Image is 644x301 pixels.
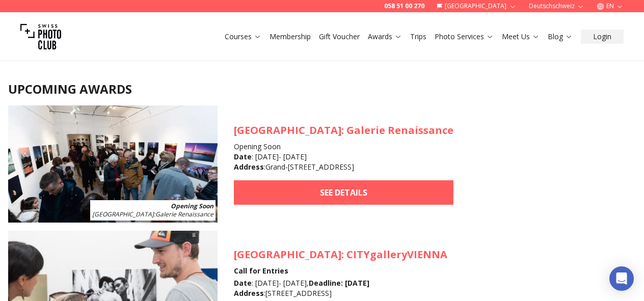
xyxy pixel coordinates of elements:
img: SPC Photo Awards Geneva: October 2025 [8,105,218,223]
button: Awards [364,30,406,44]
h3: : Galerie Renaissance [234,123,453,138]
button: Gift Voucher [315,30,364,44]
span: [GEOGRAPHIC_DATA] [234,123,341,137]
img: Swiss photo club [20,16,61,57]
h2: UPCOMING AWARDS [8,81,636,97]
a: Trips [410,32,426,42]
a: Photo Services [435,32,494,42]
a: 058 51 00 270 [384,2,424,10]
b: Address [234,288,264,298]
span: : Galerie Renaissance [92,210,213,218]
span: [GEOGRAPHIC_DATA] [234,248,341,261]
a: SEE DETAILS [234,180,453,205]
button: Meet Us [498,30,544,44]
div: Open Intercom Messenger [609,266,634,291]
button: Courses [221,30,265,44]
a: Courses [225,32,261,42]
b: Date [234,152,252,161]
button: Blog [544,30,577,44]
h4: Opening Soon [234,142,453,152]
button: Trips [406,30,431,44]
div: : [DATE] - [DATE] , : [STREET_ADDRESS] [234,278,447,298]
div: : [DATE] - [DATE] : Grand-[STREET_ADDRESS] [234,152,453,172]
a: Blog [548,32,573,42]
b: Address [234,162,264,172]
a: Gift Voucher [319,32,360,42]
b: Date [234,278,252,288]
h4: Call for Entries [234,266,447,276]
button: Login [581,30,624,44]
b: Deadline : [DATE] [309,278,369,288]
span: [GEOGRAPHIC_DATA] [92,210,154,218]
button: Photo Services [431,30,498,44]
a: Meet Us [502,32,540,42]
a: Membership [270,32,311,42]
button: Membership [265,30,315,44]
h3: : CITYgalleryVIENNA [234,248,447,262]
a: Awards [368,32,402,42]
b: Opening Soon [171,202,213,210]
